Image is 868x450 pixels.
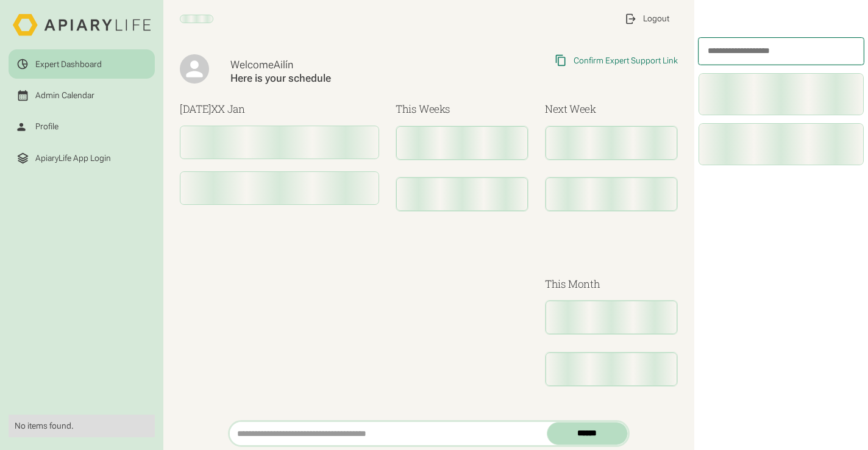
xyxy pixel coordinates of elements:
a: ApiaryLife App Login [9,143,155,173]
div: No items found. [15,421,149,431]
a: Expert Dashboard [9,49,155,79]
span: XX Jan [211,102,245,116]
div: Profile [35,121,59,132]
h3: [DATE] [180,101,379,117]
div: Confirm Expert Support Link [574,55,678,66]
div: Welcome [230,59,452,71]
a: Logout [616,4,677,34]
div: Logout [643,13,669,24]
div: Admin Calendar [35,90,94,101]
a: Profile [9,112,155,141]
div: Expert Dashboard [35,59,102,70]
a: Admin Calendar [9,81,155,110]
h3: Next Week [545,101,678,117]
div: Here is your schedule [230,72,452,85]
div: ApiaryLife App Login [35,153,111,163]
h3: This Month [545,276,678,292]
h3: This Weeks [396,101,528,117]
span: Ailín [274,59,293,71]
